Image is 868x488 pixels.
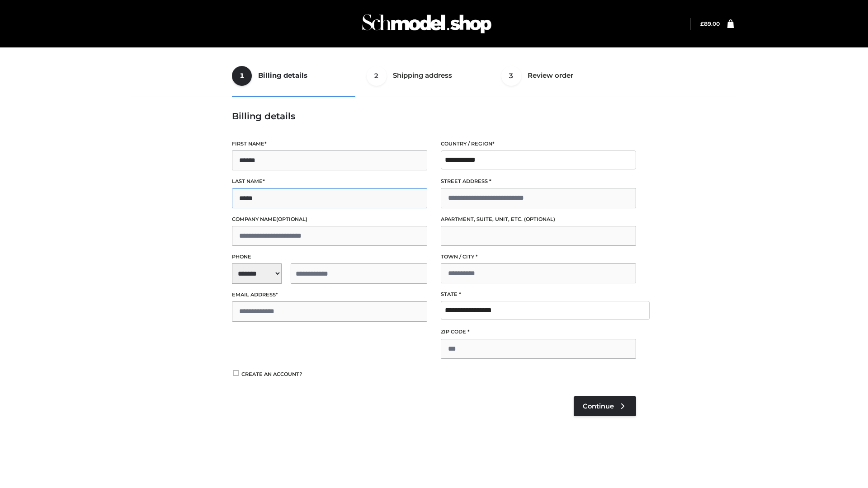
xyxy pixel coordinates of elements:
label: Town / City [441,253,636,261]
label: Last name [232,177,427,186]
span: Create an account? [241,371,302,377]
span: (optional) [524,216,555,222]
label: Company name [232,215,427,224]
label: First name [232,140,427,148]
img: Schmodel Admin 964 [359,6,495,42]
span: Continue [583,402,614,410]
h3: Billing details [232,111,636,122]
span: £ [700,20,704,27]
label: Street address [441,177,636,186]
input: Create an account? [232,370,240,376]
label: Country / Region [441,140,636,148]
label: Phone [232,253,427,261]
a: £89.00 [700,20,720,27]
bdi: 89.00 [700,20,720,27]
label: ZIP Code [441,328,636,336]
a: Continue [574,396,636,416]
span: (optional) [276,216,307,222]
label: Email address [232,291,427,299]
label: Apartment, suite, unit, etc. [441,215,636,224]
label: State [441,290,636,299]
